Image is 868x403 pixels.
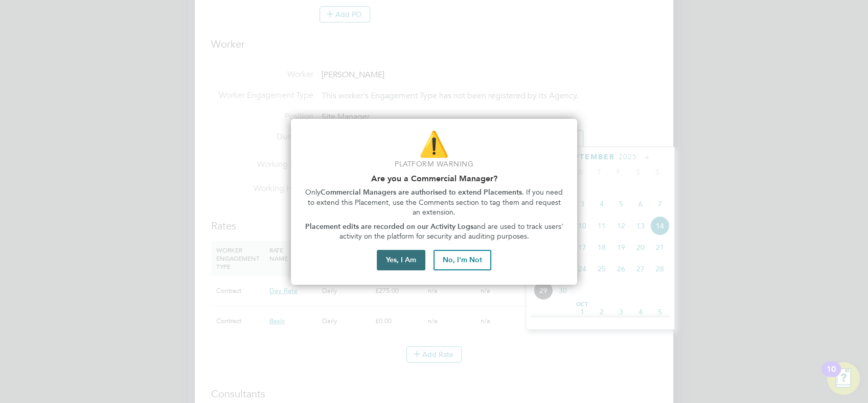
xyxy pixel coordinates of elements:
[305,222,473,231] strong: Placement edits are recorded on our Activity Logs
[303,127,565,161] p: ⚠️
[433,250,491,270] button: No, I'm Not
[303,174,565,183] h2: Are you a Commercial Manager?
[291,119,577,285] div: Are you part of the Commercial Team?
[305,188,321,197] span: Only
[321,188,522,197] strong: Commercial Managers are authorised to extend Placements
[339,222,565,241] span: and are used to track users' activity on the platform for security and auditing purposes.
[377,250,425,270] button: Yes, I Am
[308,188,565,217] span: . If you need to extend this Placement, use the Comments section to tag them and request an exten...
[303,159,565,169] p: Platform Warning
